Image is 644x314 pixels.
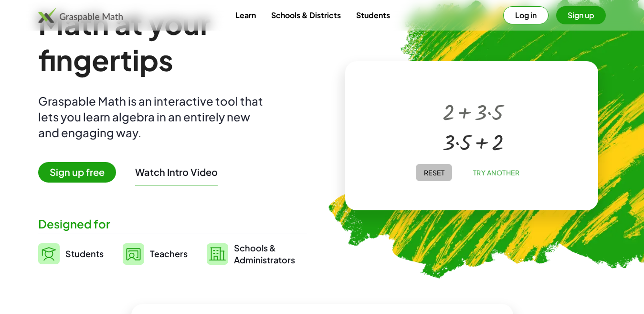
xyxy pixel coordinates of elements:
span: Try Another [473,168,519,177]
h1: Math at your fingertips [38,5,307,78]
a: Students [38,242,104,266]
span: Teachers [150,248,188,259]
img: svg%3e [38,243,60,264]
a: Students [348,6,398,24]
button: Watch Intro Video [135,166,218,178]
img: svg%3e [207,243,228,265]
div: Graspable Math is an interactive tool that lets you learn algebra in an entirely new and engaging... [38,93,267,141]
div: Designed for [38,216,307,232]
button: Sign up [556,6,606,24]
button: Try Another [465,164,527,181]
a: Teachers [123,242,188,266]
span: Reset [423,168,444,177]
a: Schools & Districts [264,6,348,24]
button: Reset [416,164,452,181]
button: Log in [503,6,549,24]
a: Learn [228,6,264,24]
span: Students [65,248,104,259]
a: Schools &Administrators [207,242,295,266]
img: svg%3e [123,243,144,265]
span: Sign up free [38,162,116,183]
span: Schools & Administrators [234,242,295,266]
